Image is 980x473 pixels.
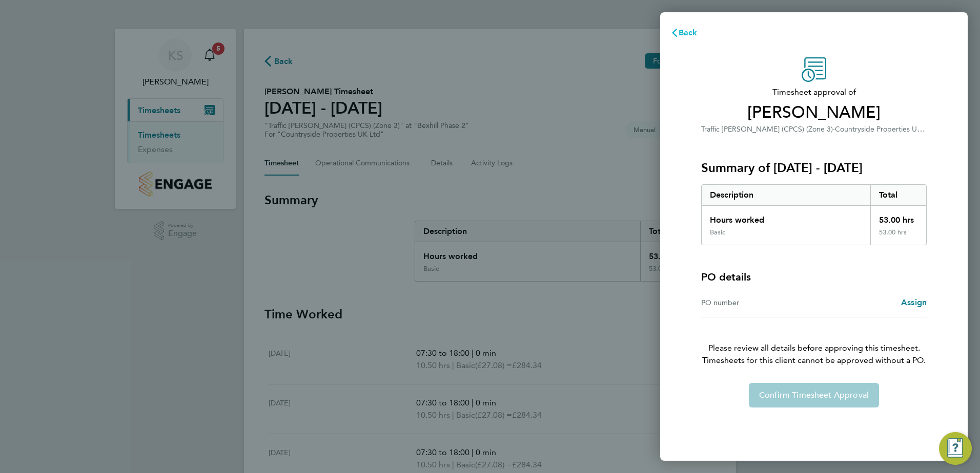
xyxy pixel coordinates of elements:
div: 53.00 hrs [870,206,927,228]
span: Timesheet approval of [701,86,927,98]
button: Back [660,23,708,43]
span: Assign [901,297,927,307]
a: Assign [901,296,927,309]
div: 53.00 hrs [870,228,927,245]
button: Engage Resource Center [939,432,972,465]
div: Hours worked [702,206,870,228]
div: Summary of 31 Mar - 06 Apr 2025 [701,184,927,245]
span: · [833,125,835,134]
div: Basic [710,228,725,236]
span: Traffic [PERSON_NAME] (CPCS) (Zone 3) [701,125,833,134]
div: PO number [701,296,814,309]
span: [PERSON_NAME] [701,102,927,123]
span: Timesheets for this client cannot be approved without a PO. [689,354,939,367]
div: Total [870,185,927,205]
span: Back [679,28,698,37]
div: Description [702,185,870,205]
h3: Summary of [DATE] - [DATE] [701,160,927,176]
p: Please review all details before approving this timesheet. [689,317,939,367]
span: Countryside Properties UK Ltd [835,124,934,134]
h4: PO details [701,270,751,284]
